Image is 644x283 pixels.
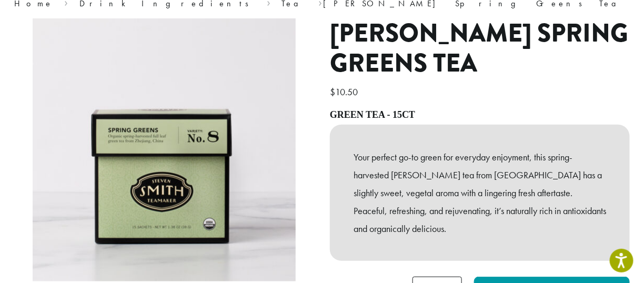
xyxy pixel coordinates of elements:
[354,148,606,237] p: Your perfect go-to green for everyday enjoyment, this spring-harvested [PERSON_NAME] tea from [GE...
[330,86,360,98] bdi: 10.50
[330,18,630,79] h1: [PERSON_NAME] Spring Greens Tea
[330,86,335,98] span: $
[330,109,630,121] h4: Green Tea - 15ct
